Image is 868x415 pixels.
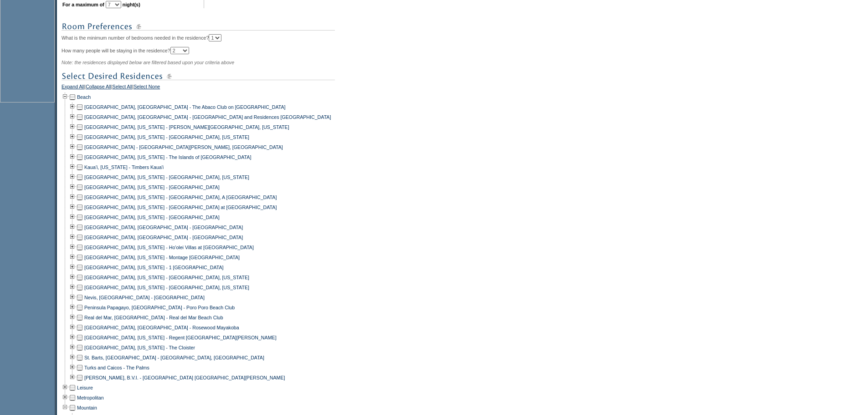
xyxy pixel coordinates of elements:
div: | | | [62,84,351,92]
img: subTtlRoomPreferences.gif [62,21,335,32]
a: [GEOGRAPHIC_DATA], [US_STATE] - 1 [GEOGRAPHIC_DATA] [84,265,224,270]
a: [GEOGRAPHIC_DATA], [US_STATE] - [GEOGRAPHIC_DATA], [US_STATE] [84,174,249,180]
a: Metropolitan [77,395,104,400]
a: Leisure [77,385,93,390]
b: For a maximum of [62,2,104,7]
a: Collapse All [86,84,111,92]
a: Peninsula Papagayo, [GEOGRAPHIC_DATA] - Poro Poro Beach Club [84,305,235,310]
a: [GEOGRAPHIC_DATA], [US_STATE] - The Islands of [GEOGRAPHIC_DATA] [84,154,251,160]
a: [GEOGRAPHIC_DATA], [US_STATE] - [GEOGRAPHIC_DATA] [84,184,220,190]
a: [GEOGRAPHIC_DATA], [US_STATE] - The Cloister [84,345,195,350]
a: Nevis, [GEOGRAPHIC_DATA] - [GEOGRAPHIC_DATA] [84,295,205,300]
a: Real del Mar, [GEOGRAPHIC_DATA] - Real del Mar Beach Club [84,315,223,320]
a: [GEOGRAPHIC_DATA], [US_STATE] - [PERSON_NAME][GEOGRAPHIC_DATA], [US_STATE] [84,124,289,130]
a: [GEOGRAPHIC_DATA], [GEOGRAPHIC_DATA] - [GEOGRAPHIC_DATA] [84,235,243,240]
a: [GEOGRAPHIC_DATA], [US_STATE] - Ho'olei Villas at [GEOGRAPHIC_DATA] [84,245,254,250]
a: [GEOGRAPHIC_DATA], [US_STATE] - [GEOGRAPHIC_DATA], [US_STATE] [84,285,249,290]
a: Kaua'i, [US_STATE] - Timbers Kaua'i [84,164,164,170]
a: [GEOGRAPHIC_DATA], [US_STATE] - [GEOGRAPHIC_DATA], [US_STATE] [84,134,249,140]
a: Select All [113,84,133,92]
a: [GEOGRAPHIC_DATA], [US_STATE] - [GEOGRAPHIC_DATA] [84,215,220,220]
a: Select None [134,84,160,92]
a: [GEOGRAPHIC_DATA], [GEOGRAPHIC_DATA] - The Abaco Club on [GEOGRAPHIC_DATA] [84,104,286,110]
a: St. Barts, [GEOGRAPHIC_DATA] - [GEOGRAPHIC_DATA], [GEOGRAPHIC_DATA] [84,355,264,360]
a: Beach [77,94,91,100]
a: [PERSON_NAME], B.V.I. - [GEOGRAPHIC_DATA] [GEOGRAPHIC_DATA][PERSON_NAME] [84,375,285,380]
a: [GEOGRAPHIC_DATA], [GEOGRAPHIC_DATA] - Rosewood Mayakoba [84,325,239,330]
a: Expand All [62,84,84,92]
a: [GEOGRAPHIC_DATA], [GEOGRAPHIC_DATA] - [GEOGRAPHIC_DATA] [84,225,243,230]
a: [GEOGRAPHIC_DATA], [US_STATE] - [GEOGRAPHIC_DATA], [US_STATE] [84,275,249,280]
a: Mountain [77,405,97,410]
a: Turks and Caicos - The Palms [84,365,149,370]
a: [GEOGRAPHIC_DATA], [US_STATE] - Montage [GEOGRAPHIC_DATA] [84,255,240,260]
a: [GEOGRAPHIC_DATA], [US_STATE] - Regent [GEOGRAPHIC_DATA][PERSON_NAME] [84,335,277,340]
a: [GEOGRAPHIC_DATA], [US_STATE] - [GEOGRAPHIC_DATA], A [GEOGRAPHIC_DATA] [84,195,277,200]
span: Note: the residences displayed below are filtered based upon your criteria above [62,60,234,65]
a: [GEOGRAPHIC_DATA] - [GEOGRAPHIC_DATA][PERSON_NAME], [GEOGRAPHIC_DATA] [84,144,283,150]
a: [GEOGRAPHIC_DATA], [US_STATE] - [GEOGRAPHIC_DATA] at [GEOGRAPHIC_DATA] [84,205,277,210]
b: night(s) [123,2,140,7]
a: [GEOGRAPHIC_DATA], [GEOGRAPHIC_DATA] - [GEOGRAPHIC_DATA] and Residences [GEOGRAPHIC_DATA] [84,114,331,120]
